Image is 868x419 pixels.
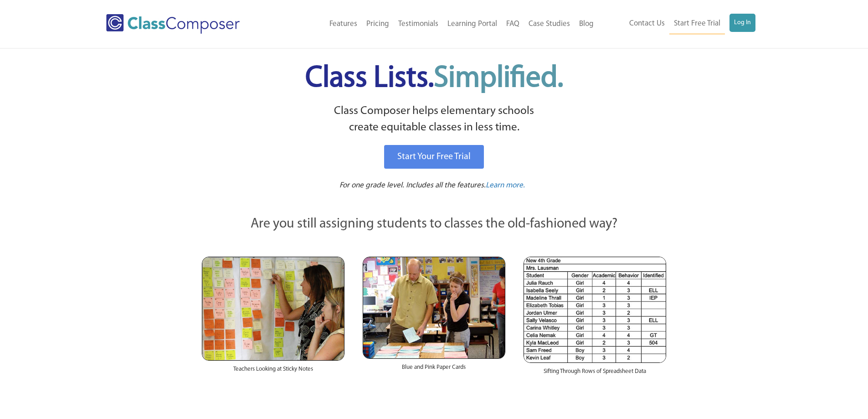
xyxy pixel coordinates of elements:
nav: Header Menu [598,14,755,34]
div: Teachers Looking at Sticky Notes [202,361,344,383]
span: Start Your Free Trial [397,152,471,161]
a: Contact Us [625,14,669,34]
a: Testimonials [394,14,443,34]
div: Blue and Pink Paper Cards [363,359,505,381]
img: Teachers Looking at Sticky Notes [202,257,344,361]
a: Start Free Trial [669,14,725,34]
a: Learn more. [486,180,525,191]
span: Learn more. [486,181,525,189]
span: For one grade level. Includes all the features. [339,181,486,189]
p: Class Composer helps elementary schools create equitable classes in less time. [200,103,668,136]
p: Are you still assigning students to classes the old-fashioned way? [202,214,667,234]
nav: Header Menu [277,14,598,34]
img: Class Composer [106,14,240,34]
img: Spreadsheets [524,257,666,363]
img: Blue and Pink Paper Cards [363,257,505,358]
a: Features [325,14,362,34]
a: Case Studies [524,14,575,34]
a: Start Your Free Trial [384,145,484,169]
div: Sifting Through Rows of Spreadsheet Data [524,363,666,385]
a: Log In [729,14,755,32]
a: Learning Portal [443,14,502,34]
a: FAQ [502,14,524,34]
a: Blog [575,14,598,34]
a: Pricing [362,14,394,34]
span: Class Lists. [305,64,563,93]
span: Simplified. [434,64,563,93]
